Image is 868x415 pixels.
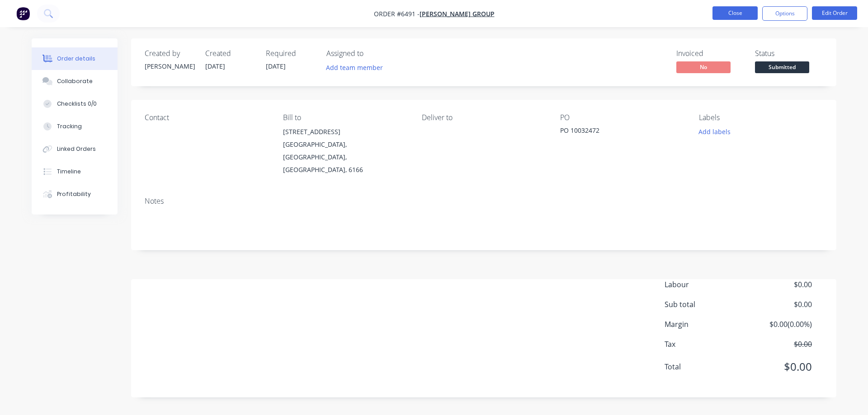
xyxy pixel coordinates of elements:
a: [PERSON_NAME] Group [420,9,495,18]
span: $0.00 [745,299,812,310]
div: Status [755,49,823,58]
div: Order details [57,55,95,63]
span: Order #6491 - [374,9,420,18]
div: Timeline [57,168,81,176]
button: Order details [32,47,118,70]
div: PO 10032472 [560,126,673,138]
div: [GEOGRAPHIC_DATA], [GEOGRAPHIC_DATA], [GEOGRAPHIC_DATA], 6166 [283,138,407,176]
button: Submitted [755,61,809,75]
div: Created [205,49,255,58]
div: Deliver to [422,113,546,122]
span: $0.00 ( 0.00 %) [745,319,812,330]
img: Factory [16,7,30,20]
button: Edit Order [812,6,857,20]
div: Required [266,49,316,58]
button: Close [712,6,758,20]
span: $0.00 [745,339,812,350]
span: Margin [665,319,745,330]
span: Submitted [755,61,809,73]
span: Sub total [665,299,745,310]
button: Tracking [32,115,118,138]
div: [STREET_ADDRESS][GEOGRAPHIC_DATA], [GEOGRAPHIC_DATA], [GEOGRAPHIC_DATA], 6166 [283,126,407,176]
button: Collaborate [32,70,118,93]
button: Timeline [32,160,118,183]
div: Profitability [57,190,91,198]
div: Labels [699,113,823,122]
button: Options [762,6,807,21]
span: Labour [665,279,745,290]
div: [PERSON_NAME] [145,61,194,71]
div: Contact [145,113,269,122]
div: Collaborate [57,77,93,85]
div: Tracking [57,122,82,131]
button: Profitability [32,183,118,205]
span: Total [665,361,745,372]
span: $0.00 [745,279,812,290]
button: Linked Orders [32,138,118,160]
div: [STREET_ADDRESS] [283,126,407,138]
span: [DATE] [266,62,286,70]
span: No [676,61,731,73]
button: Add team member [326,61,388,74]
div: Linked Orders [57,145,96,153]
div: Notes [145,197,823,205]
button: Checklists 0/0 [32,93,118,115]
span: Tax [665,339,745,350]
div: PO [560,113,684,122]
button: Add team member [321,61,388,74]
button: Add labels [693,126,735,138]
div: Checklists 0/0 [57,100,97,108]
div: Created by [145,49,194,58]
div: Bill to [283,113,407,122]
div: Assigned to [326,49,417,58]
span: [DATE] [205,62,225,70]
div: Invoiced [676,49,744,58]
span: $0.00 [745,359,812,375]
